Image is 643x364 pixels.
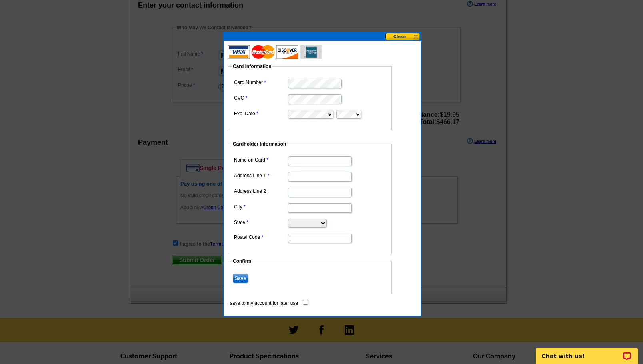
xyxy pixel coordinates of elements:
legend: Confirm [232,258,252,265]
label: Name on Card [234,156,287,164]
label: save to my account for later use [230,300,298,307]
input: Save [233,274,248,283]
legend: Cardholder Information [232,140,287,148]
label: City [234,203,287,210]
label: Address Line 2 [234,188,287,195]
label: State [234,219,287,226]
img: acceptedCards.gif [228,45,322,59]
iframe: LiveChat chat widget [531,339,643,364]
label: Exp. Date [234,110,287,117]
label: Postal Code [234,234,287,241]
label: CVC [234,94,287,102]
label: Card Number [234,79,287,86]
legend: Card Information [232,63,272,70]
label: Address Line 1 [234,172,287,179]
